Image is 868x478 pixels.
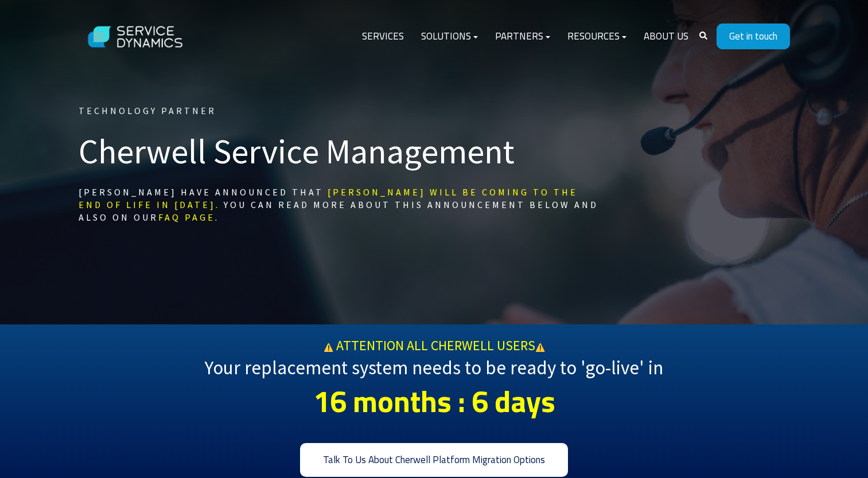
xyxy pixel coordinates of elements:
[79,186,578,210] span: .
[559,23,635,50] a: Resources
[158,211,215,223] a: FAQ page
[90,373,779,430] p: 16 months : 6 days
[79,186,578,210] a: [PERSON_NAME] will be coming to the end of life in [DATE]
[353,23,697,50] div: Navigation Menu
[412,23,486,50] a: Solutions
[353,23,412,50] a: Services
[486,23,559,50] a: Partners
[336,336,535,354] span: ATTENTION ALL CHERWELL USERS
[300,443,568,477] a: Talk To Us About Cherwell Platform Migration Options
[535,342,545,352] span: ⚠️
[79,15,193,59] img: Service Dynamics Logo - White
[635,23,697,50] a: About Us
[79,199,598,223] span: You can read more ABOUT THIS ANNOUNCEMENT below and also on our .
[324,342,333,352] span: ⚠️
[717,23,790,49] a: Get in touch
[79,131,601,172] h1: Cherwell Service Management
[79,186,324,198] span: [PERSON_NAME] have announced that
[205,356,663,379] span: Your replacement system needs to be ready to 'go-live' in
